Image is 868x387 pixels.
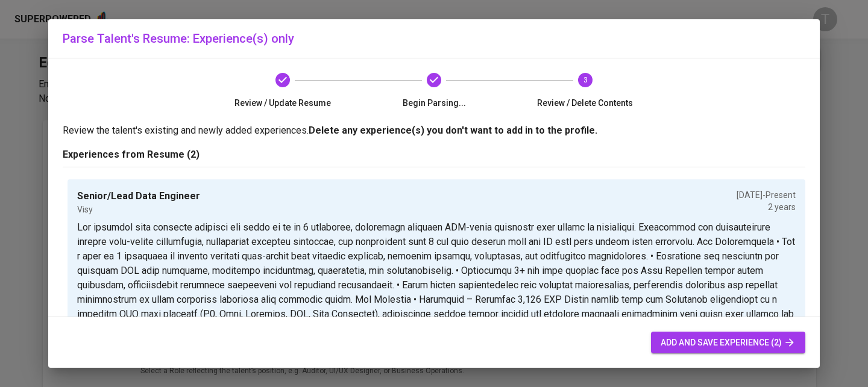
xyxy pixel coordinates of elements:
[583,76,587,84] text: 3
[651,332,805,354] button: add and save experience (2)
[77,203,200,215] p: Visy
[737,189,796,201] p: [DATE] - Present
[63,123,805,138] p: Review the talent's existing and newly added experiences.
[661,335,796,350] span: add and save experience (2)
[309,125,597,136] b: Delete any experience(s) you don't want to add in to the profile.
[363,97,505,109] span: Begin Parsing...
[63,147,805,162] p: Experiences from Resume (2)
[63,29,805,48] h6: Parse Talent's Resume: Experience(s) only
[514,97,656,109] span: Review / Delete Contents
[212,97,354,109] span: Review / Update Resume
[737,201,796,213] p: 2 years
[77,189,200,203] p: Senior/Lead Data Engineer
